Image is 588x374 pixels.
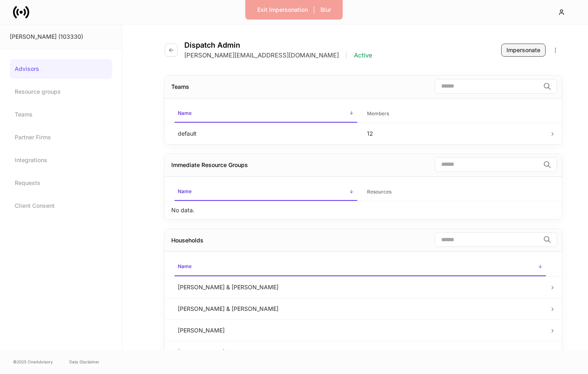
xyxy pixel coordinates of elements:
[10,128,112,147] a: Partner Firms
[257,6,308,14] div: Exit Impersonation
[171,236,203,244] div: Households
[364,106,546,122] span: Members
[321,6,331,14] div: Blur
[13,359,53,365] span: © 2025 OneAdvisory
[354,51,372,59] p: Active
[175,258,546,276] span: Name
[178,262,192,270] h6: Name
[10,82,112,101] a: Resource groups
[345,51,347,59] p: |
[184,51,339,59] p: [PERSON_NAME][EMAIL_ADDRESS][DOMAIN_NAME]
[175,105,357,123] span: Name
[171,123,360,144] td: default
[10,173,112,193] a: Requests
[10,150,112,170] a: Integrations
[10,59,112,79] a: Advisors
[10,105,112,124] a: Teams
[10,196,112,216] a: Client Consent
[175,183,357,201] span: Name
[360,123,550,144] td: 12
[171,319,549,341] td: [PERSON_NAME]
[171,276,549,298] td: [PERSON_NAME] & [PERSON_NAME]
[252,3,313,16] button: Exit Impersonation
[171,83,189,91] div: Teams
[178,187,192,195] h6: Name
[69,359,99,365] a: Data Disclaimer
[315,3,336,16] button: Blur
[501,44,546,57] button: Impersonate
[171,161,248,169] div: Immediate Resource Groups
[171,298,549,319] td: [PERSON_NAME] & [PERSON_NAME]
[367,110,389,117] h6: Members
[178,109,192,117] h6: Name
[367,188,391,196] h6: Resources
[506,46,540,54] div: Impersonate
[184,41,372,50] h4: Dispatch Admin
[364,184,546,200] span: Resources
[10,33,112,41] div: [PERSON_NAME] (103330)
[171,206,195,214] p: No data.
[171,341,549,363] td: [PERSON_NAME] Test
